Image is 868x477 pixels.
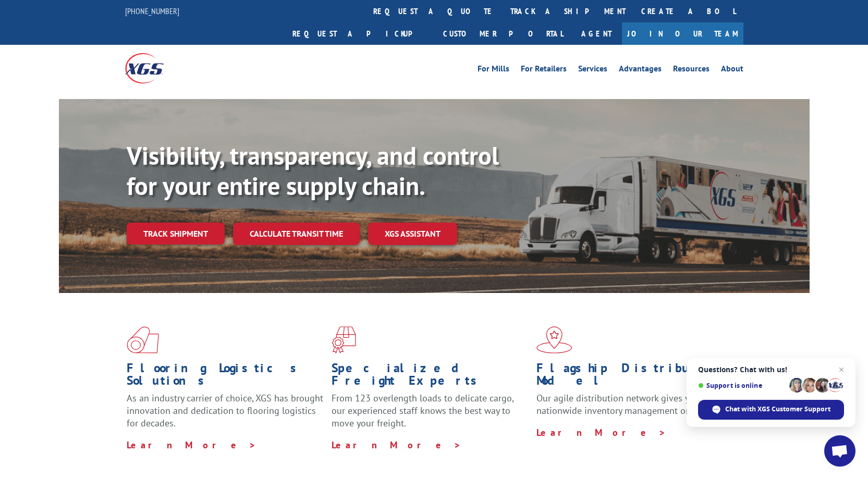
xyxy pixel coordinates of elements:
a: Customer Portal [435,22,571,45]
span: As an industry carrier of choice, XGS has brought innovation and dedication to flooring logistics... [127,392,323,429]
b: Visibility, transparency, and control for your entire supply chain. [127,139,499,202]
div: Open chat [824,435,855,467]
a: Track shipment [127,223,225,244]
a: XGS ASSISTANT [368,223,457,245]
img: xgs-icon-focused-on-flooring-red [332,326,356,353]
a: About [721,65,743,76]
img: xgs-icon-total-supply-chain-intelligence-red [127,326,159,353]
img: xgs-icon-flagship-distribution-model-red [536,326,572,353]
a: For Retailers [521,65,567,76]
h1: Flooring Logistics Solutions [127,362,324,392]
h1: Flagship Distribution Model [536,362,733,392]
span: Support is online [698,382,786,389]
div: Chat with XGS Customer Support [698,400,844,420]
a: Resources [673,65,710,76]
h1: Specialized Freight Experts [332,362,529,392]
a: Advantages [619,65,662,76]
a: Services [578,65,607,76]
span: Questions? Chat with us! [698,365,844,374]
a: Agent [571,22,622,45]
span: Our agile distribution network gives you nationwide inventory management on demand. [536,392,728,417]
a: Calculate transit time [233,223,360,245]
a: Learn More > [332,439,461,451]
a: Join Our Team [622,22,743,45]
a: Request a pickup [285,22,435,45]
span: Chat with XGS Customer Support [725,405,830,414]
a: For Mills [478,65,509,76]
a: [PHONE_NUMBER] [125,6,179,16]
a: Learn More > [536,426,666,438]
a: Learn More > [127,439,256,451]
span: Close chat [835,363,848,376]
p: From 123 overlength loads to delicate cargo, our experienced staff knows the best way to move you... [332,392,529,438]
